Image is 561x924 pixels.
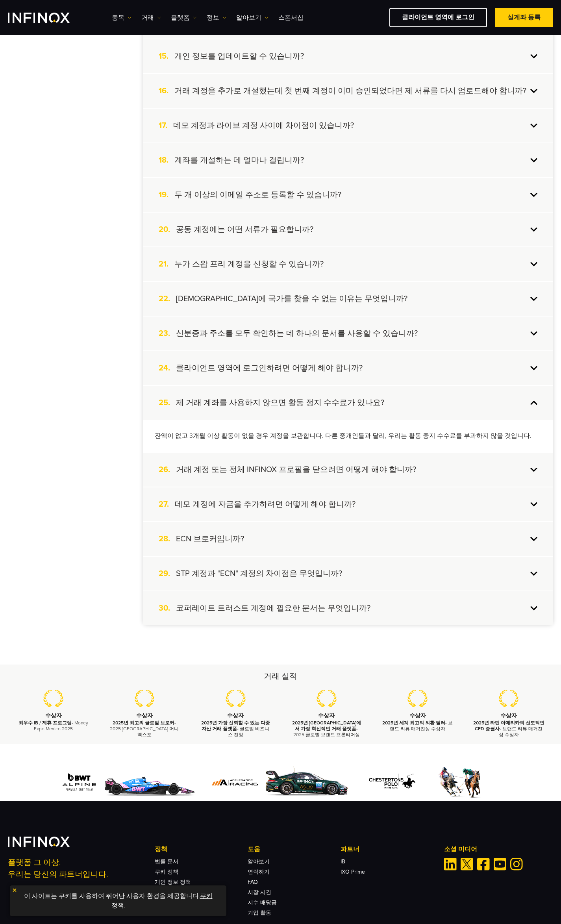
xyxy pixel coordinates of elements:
strong: 2025년 세계 최고의 외환 딜러 [382,720,445,726]
p: - 브랜드 리뷰 매거진상 수상자 [473,720,544,738]
span: 20. [159,224,176,235]
span: 25. [159,398,176,408]
span: 29. [159,568,176,579]
span: 21. [159,259,174,269]
strong: 2025년 가장 신뢰할 수 있는 다중 자산 거래 플랫폼 [201,720,270,731]
h4: 거래 계정 또는 전체 INFINOX 프로필을 닫으려면 어떻게 해야 합니까? [176,465,416,475]
a: 연락하기 [248,868,270,875]
h4: 데모 계정과 라이브 계정 사이에 차이점이 있습니까? [173,120,354,131]
p: - 2025 [GEOGRAPHIC_DATA] 머니 엑스포 [109,720,180,738]
p: - 브랜드 리뷰 매거진상 수상자 [382,720,453,732]
span: 30. [159,603,176,613]
h4: 데모 계정에 자금을 추가하려면 어떻게 해야 합니까? [175,499,355,509]
strong: 최우수 IB / 제휴 프로그램 [19,720,72,726]
span: 15. [159,51,174,61]
strong: 수상자 [136,712,153,719]
a: 지수 배당금 [248,899,277,906]
a: 종목 [112,13,131,22]
a: 플랫폼 [171,13,197,22]
h4: 거래 계정을 추가로 개설했는데 첫 번째 계정이 이미 승인되었다면 제 서류를 다시 업로드해야 합니까? [174,86,526,96]
span: 23. [159,328,176,339]
p: 잔액이 없고 3개월 이상 활동이 없을 경우 계정을 보관합니다. 다른 중개인들과 달리, 우리는 활동 중지 수수료를 부과하지 않을 것입니다. [155,431,541,441]
a: 거래 [141,13,161,22]
a: 알아보기 [248,858,270,865]
img: yellow close icon [12,887,17,893]
h4: 클라이언트 영역에 로그인하려면 어떻게 해야 합니까? [176,363,363,373]
p: 이 사이트는 쿠키를 사용하여 뛰어난 사용자 환경을 제공합니다. . [14,889,222,912]
span: 19. [159,190,174,200]
span: 17. [159,120,173,131]
p: - 글로벌 비즈니스 전망 [200,720,271,738]
strong: 2025년 라틴 아메리카의 선도적인 CFD 증권사 [473,720,544,731]
p: 소셜 미디어 [444,844,553,854]
p: 도움 [248,844,341,854]
p: 정책 [155,844,248,854]
a: 개인 정보 정책 [155,879,191,885]
strong: 수상자 [500,712,517,719]
span: 22. [159,294,176,304]
a: Twitter [461,858,473,870]
h4: 개인 정보를 업데이트할 수 있습니까? [174,51,304,61]
a: Linkedin [444,858,457,870]
h4: 누가 스왑 프리 계정을 신청할 수 있습니까? [174,259,324,269]
span: 24. [159,363,176,373]
strong: 수상자 [227,712,244,719]
span: 16. [159,86,174,96]
span: 18. [159,155,174,165]
a: 시장 시간 [248,889,271,896]
a: Facebook [477,858,490,870]
a: Instagram [510,858,523,870]
p: - Money Expo Mexico 2025 [18,720,89,732]
h4: 제 거래 계좌를 사용하지 않으면 활동 정지 수수료가 있나요? [176,398,384,408]
strong: 수상자 [409,712,426,719]
span: 28. [159,534,176,544]
h4: 공동 계정에는 어떤 서류가 필요합니까? [176,224,313,235]
h4: 신분증과 주소를 모두 확인하는 데 하나의 문서를 사용할 수 있습니까? [176,328,418,339]
a: IXO Prime [341,868,365,875]
a: Youtube [494,858,506,870]
h4: [DEMOGRAPHIC_DATA]에 국가를 찾을 수 없는 이유는 무엇입니까? [176,294,407,304]
span: 27. [159,499,175,509]
a: FAQ [248,879,258,885]
p: 플랫폼 그 이상. 우리는 당신의 파트너입니다. [8,857,144,880]
h4: 계좌를 개설하는 데 얼마나 걸립니까? [174,155,304,165]
a: 정보 [207,13,226,22]
span: 26. [159,465,176,475]
strong: 2025년 [GEOGRAPHIC_DATA]에서 가장 혁신적인 거래 플랫폼 [292,720,361,731]
a: 클라이언트 영역에 로그인 [389,8,487,27]
a: 쿠키 정책 [155,868,178,875]
h4: 두 개 이상의 이메일 주소로 등록할 수 있습니까? [174,190,341,200]
strong: 수상자 [45,712,62,719]
a: INFINOX Logo [8,13,88,23]
strong: 2025년 최고의 글로벌 브로커 [113,720,174,726]
a: 법률 문서 [155,858,178,865]
h4: STP 계정과 "ECN" 계정의 차이점은 무엇입니까? [176,568,342,579]
a: IB [341,858,345,865]
h4: ECN 브로커입니까? [176,534,244,544]
a: 알아보기 [236,13,268,22]
strong: 수상자 [318,712,335,719]
h4: 코퍼레이트 트러스트 계정에 필요한 문서는 무엇입니까? [176,603,370,613]
p: 파트너 [341,844,433,854]
a: 실계좌 등록 [495,8,553,27]
h2: 거래 실적 [8,671,553,682]
p: - 2025 글로벌 브랜드 프론티어상 [291,720,362,738]
a: 기업 활동 [248,909,271,916]
a: 스폰서십 [278,13,304,22]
